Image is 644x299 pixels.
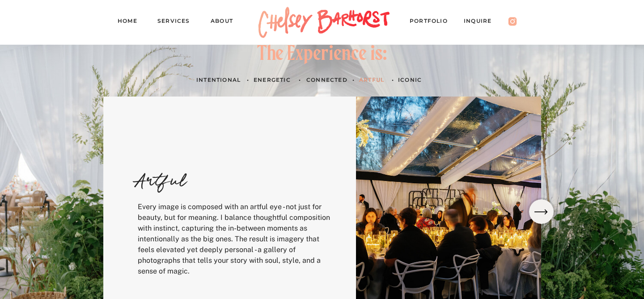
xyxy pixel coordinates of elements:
[138,202,330,283] p: Every image is composed with an artful eye - not just for beauty, but for meaning. I balance thou...
[196,75,241,84] a: INTENTIONAL
[157,16,198,29] a: Services
[118,16,144,29] a: Home
[351,75,356,84] h3: •
[244,42,401,67] div: The Experience is:
[359,75,387,84] h3: ARTFUL
[297,75,303,84] h3: •
[398,75,424,84] a: ICONIC
[245,75,251,84] h3: •
[410,16,456,29] a: PORTFOLIO
[211,16,241,29] a: About
[464,16,500,29] a: Inquire
[390,75,396,84] h3: •
[254,75,295,84] a: Energetic
[136,160,241,194] h3: Artful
